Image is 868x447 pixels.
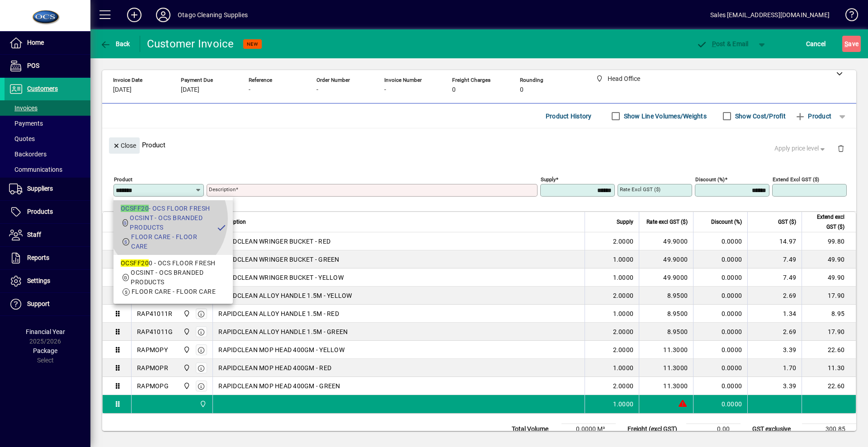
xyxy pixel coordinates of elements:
[733,112,786,121] label: Show Cost/Profit
[645,345,688,354] div: 11.3000
[452,86,456,94] span: 0
[181,327,191,337] span: Head Office
[137,345,168,354] div: RAPMOPY
[33,347,57,354] span: Package
[249,86,250,94] span: -
[774,144,827,153] span: Apply price level
[613,363,634,372] span: 1.0000
[209,197,530,206] mat-error: Required
[693,323,747,341] td: 0.0000
[5,178,90,200] a: Suppliers
[181,86,199,94] span: [DATE]
[137,291,172,300] div: RAP41011Y
[137,273,163,282] div: RAPWBY
[218,291,352,300] span: RAPIDCLEAN ALLOY HANDLE 1.5M - YELLOW
[613,237,634,246] span: 2.0000
[5,293,90,315] a: Support
[5,224,90,246] a: Staff
[542,108,595,124] button: Product History
[100,40,130,47] span: Back
[27,185,53,192] span: Suppliers
[802,377,856,395] td: 22.60
[778,217,796,227] span: GST ($)
[137,381,169,391] div: RAPMOPG
[218,345,344,354] span: RAPIDCLEAN MOP HEAD 400GM - YELLOW
[147,37,234,51] div: Customer Invoice
[181,254,191,264] span: Head Office
[613,309,634,318] span: 1.0000
[645,291,688,300] div: 8.9500
[113,86,132,94] span: [DATE]
[5,55,90,77] a: POS
[316,86,318,94] span: -
[181,363,191,373] span: Head Office
[807,212,844,232] span: Extend excl GST ($)
[5,201,90,223] a: Products
[137,327,173,336] div: RAP41011G
[541,176,556,183] mat-label: Supply
[9,104,38,112] span: Invoices
[507,424,561,435] td: Total Volume
[613,345,634,354] span: 2.0000
[844,37,859,51] span: ave
[613,381,634,391] span: 2.0000
[137,237,164,246] div: RAPWBR
[114,176,132,183] mat-label: Product
[5,131,90,146] a: Quotes
[218,217,246,227] span: Description
[90,36,140,52] app-page-header-button: Back
[693,268,747,287] td: 0.0000
[693,232,747,250] td: 0.0000
[839,2,857,31] a: Knowledge Base
[520,86,524,94] span: 0
[218,273,344,282] span: RAPIDCLEAN WRINGER BUCKET - YELLOW
[771,141,830,157] button: Apply price level
[218,309,339,318] span: RAPIDCLEAN ALLOY HANDLE 1.5M - RED
[9,120,43,127] span: Payments
[645,309,688,318] div: 8.9500
[747,268,802,287] td: 7.49
[747,359,802,377] td: 1.70
[747,305,802,323] td: 1.34
[693,359,747,377] td: 0.0000
[645,363,688,372] div: 11.3000
[842,36,861,52] button: Save
[693,250,747,268] td: 0.0000
[695,176,725,183] mat-label: Discount (%)
[712,40,716,47] span: P
[693,305,747,323] td: 0.0000
[693,287,747,305] td: 0.0000
[247,41,258,47] span: NEW
[748,424,802,435] td: GST exclusive
[5,32,90,54] a: Home
[613,255,634,264] span: 1.0000
[137,217,148,227] span: Item
[802,232,856,250] td: 99.80
[693,341,747,359] td: 0.0000
[107,141,142,149] app-page-header-button: Close
[623,424,686,435] td: Freight (excl GST)
[613,327,634,336] span: 2.0000
[747,341,802,359] td: 3.39
[830,137,852,159] button: Delete
[806,37,826,51] span: Cancel
[181,236,191,246] span: Head Office
[645,381,688,391] div: 11.3000
[5,146,90,162] a: Backorders
[561,424,616,435] td: 0.0000 M³
[645,237,688,246] div: 49.9000
[120,7,149,23] button: Add
[9,135,35,142] span: Quotes
[218,237,330,246] span: RAPIDCLEAN WRINGER BUCKET - RED
[9,166,62,173] span: Communications
[546,109,592,123] span: Product History
[384,86,386,94] span: -
[109,137,140,154] button: Close
[620,186,660,193] mat-label: Rate excl GST ($)
[711,217,742,227] span: Discount (%)
[181,381,191,391] span: Head Office
[137,363,168,372] div: RAPMOPR
[773,176,819,183] mat-label: Extend excl GST ($)
[181,345,191,355] span: Head Office
[209,186,236,193] mat-label: Description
